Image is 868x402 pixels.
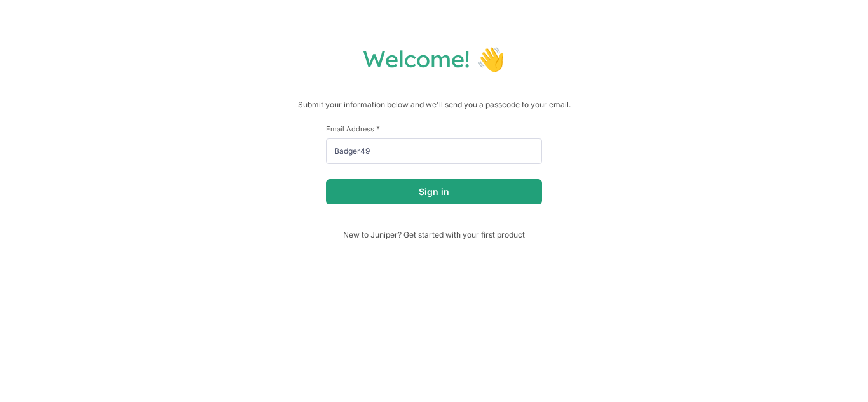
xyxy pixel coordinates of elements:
[326,230,542,239] span: New to Juniper? Get started with your first product
[376,124,380,133] span: This field is required.
[13,44,855,73] h1: Welcome! 👋
[326,138,542,164] input: email@example.com
[13,98,855,111] p: Submit your information below and we'll send you a passcode to your email.
[326,124,542,133] label: Email Address
[326,179,542,204] button: Sign in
